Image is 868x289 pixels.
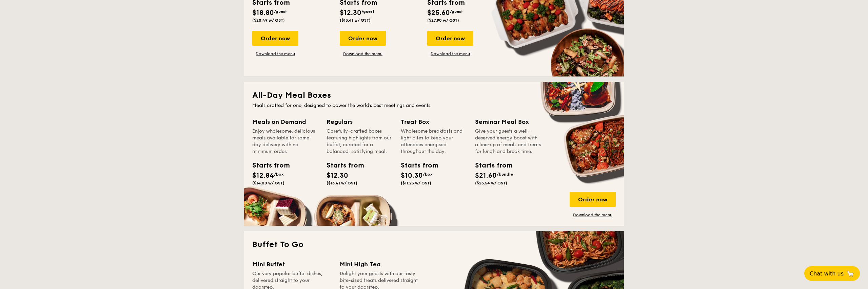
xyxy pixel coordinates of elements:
[423,172,433,177] span: /box
[475,117,541,127] div: Seminar Meal Box
[401,128,467,155] div: Wholesome breakfasts and light bites to keep your attendees energised throughout the day.
[327,172,348,180] span: $12.30
[252,90,616,101] h2: All-Day Meal Boxes
[340,18,371,23] span: ($13.41 w/ GST)
[475,128,541,155] div: Give your guests a well-deserved energy boost with a line-up of meals and treats for lunch and br...
[427,18,459,23] span: ($27.90 w/ GST)
[340,31,386,46] div: Order now
[846,270,854,277] span: 🦙
[497,172,513,177] span: /bundle
[475,181,507,185] span: ($23.54 w/ GST)
[570,192,616,207] div: Order now
[252,239,616,250] h2: Buffet To Go
[401,117,467,127] div: Treat Box
[401,181,431,185] span: ($11.23 w/ GST)
[401,172,423,180] span: $10.30
[427,9,450,17] span: $25.60
[401,160,431,171] div: Starts from
[340,260,419,269] div: Mini High Tea
[427,51,473,57] a: Download the menu
[340,9,361,17] span: $12.30
[427,31,473,46] div: Order now
[804,266,860,281] button: Chat with us🦙
[252,160,283,171] div: Starts from
[252,172,274,180] span: $12.84
[810,270,844,277] span: Chat with us
[252,260,332,269] div: Mini Buffet
[475,172,497,180] span: $21.60
[327,128,393,155] div: Carefully-crafted boxes featuring highlights from our buffet, curated for a balanced, satisfying ...
[252,117,318,127] div: Meals on Demand
[274,172,284,177] span: /box
[252,51,298,57] a: Download the menu
[340,51,386,57] a: Download the menu
[252,31,298,46] div: Order now
[252,181,284,185] span: ($14.00 w/ GST)
[475,160,506,171] div: Starts from
[327,117,393,127] div: Regulars
[570,212,616,218] a: Download the menu
[252,102,616,109] div: Meals crafted for one, designed to power the world's best meetings and events.
[252,128,318,155] div: Enjoy wholesome, delicious meals available for same-day delivery with no minimum order.
[274,9,287,14] span: /guest
[252,9,274,17] span: $18.80
[327,181,357,185] span: ($13.41 w/ GST)
[450,9,463,14] span: /guest
[361,9,374,14] span: /guest
[252,18,285,23] span: ($20.49 w/ GST)
[327,160,357,171] div: Starts from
